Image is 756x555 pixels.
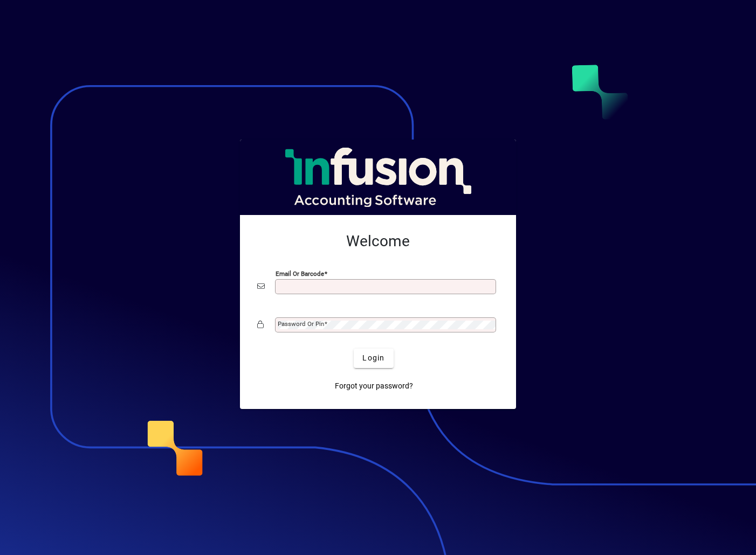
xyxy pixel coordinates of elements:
[276,269,324,277] mat-label: Email or Barcode
[362,352,384,364] span: Login
[335,380,413,392] span: Forgot your password?
[278,320,324,328] mat-label: Password or Pin
[331,377,417,396] a: Forgot your password?
[257,232,499,251] h2: Welcome
[354,349,393,368] button: Login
